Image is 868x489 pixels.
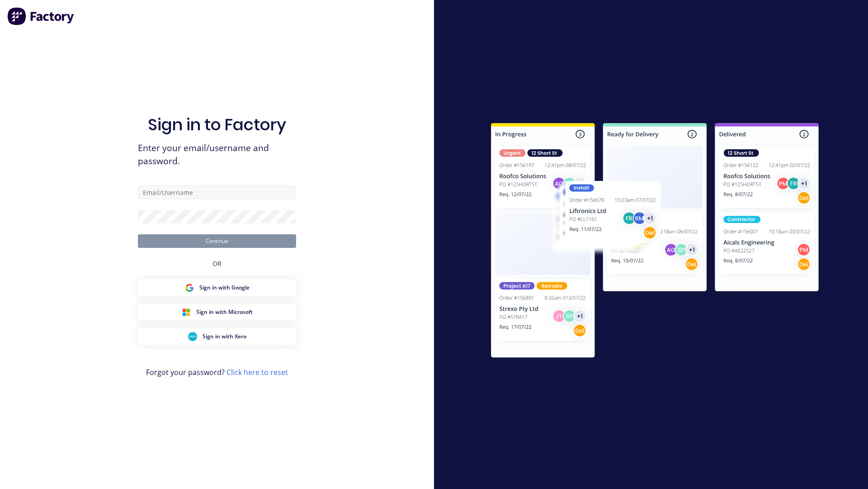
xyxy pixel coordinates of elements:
img: Xero Sign in [188,332,197,341]
span: Sign in with Microsoft [196,308,253,316]
div: OR [212,248,222,279]
button: Google Sign inSign in with Google [138,279,296,296]
img: Factory [7,7,75,25]
a: Click here to reset [226,367,288,377]
button: Microsoft Sign inSign in with Microsoft [138,304,296,321]
img: Google Sign in [185,283,194,292]
button: Xero Sign inSign in with Xero [138,328,296,345]
button: Continue [138,234,296,248]
img: Microsoft Sign in [182,308,191,317]
img: Sign in [471,105,839,379]
span: Sign in with Xero [203,332,246,341]
span: Enter your email/username and password. [138,142,296,168]
span: Forgot your password? [146,367,288,378]
input: Email/Username [138,185,296,199]
h1: Sign in to Factory [148,115,286,134]
span: Sign in with Google [199,284,250,292]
